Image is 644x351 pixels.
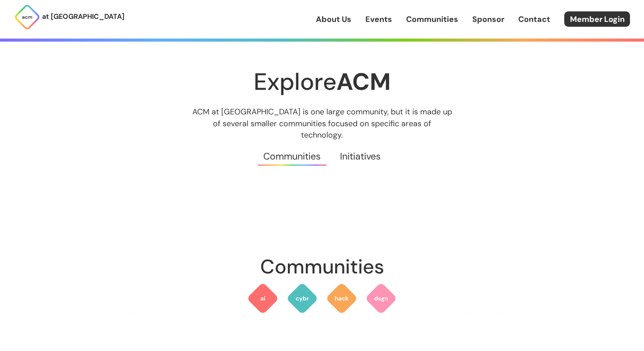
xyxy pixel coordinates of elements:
strong: ACM [336,66,391,97]
a: About Us [316,14,351,25]
img: ACM Hack [326,283,357,314]
a: Events [365,14,392,25]
a: Communities [254,141,330,172]
a: Initiatives [330,141,390,172]
img: ACM Logo [14,4,40,30]
a: at [GEOGRAPHIC_DATA] [14,4,124,30]
a: Member Login [564,11,630,27]
img: ACM AI [247,283,279,314]
h1: Explore [112,69,532,95]
img: ACM Design [365,283,397,314]
a: Contact [518,14,550,25]
h2: Communities [112,251,532,283]
p: ACM at [GEOGRAPHIC_DATA] is one large community, but it is made up of several smaller communities... [184,106,460,140]
img: ACM Cyber [287,283,318,314]
a: Communities [406,14,458,25]
a: Sponsor [472,14,504,25]
p: at [GEOGRAPHIC_DATA] [42,11,124,22]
